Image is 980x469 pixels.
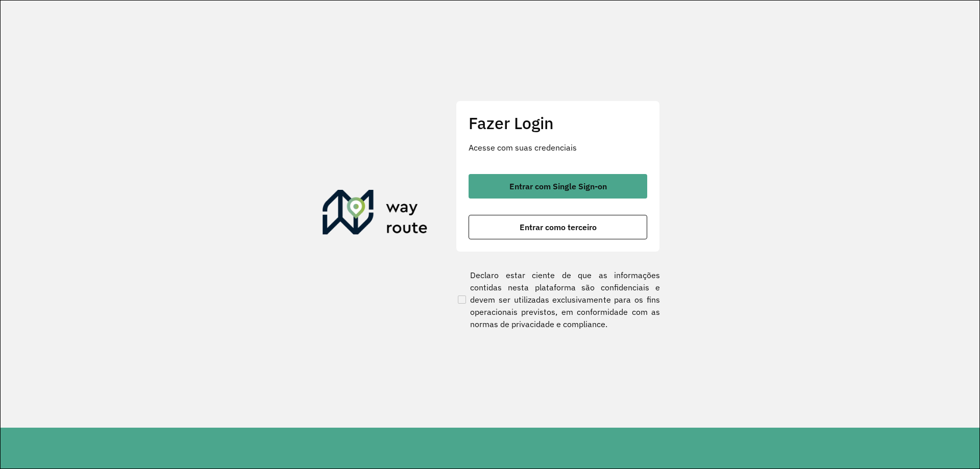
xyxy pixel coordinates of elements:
span: Entrar com Single Sign-on [509,182,607,190]
h2: Fazer Login [469,113,647,133]
img: Roteirizador AmbevTech [323,190,428,239]
span: Entrar como terceiro [520,223,597,231]
p: Acesse com suas credenciais [469,141,647,154]
label: Declaro estar ciente de que as informações contidas nesta plataforma são confidenciais e devem se... [456,269,660,330]
button: button [469,174,647,199]
button: button [469,215,647,239]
